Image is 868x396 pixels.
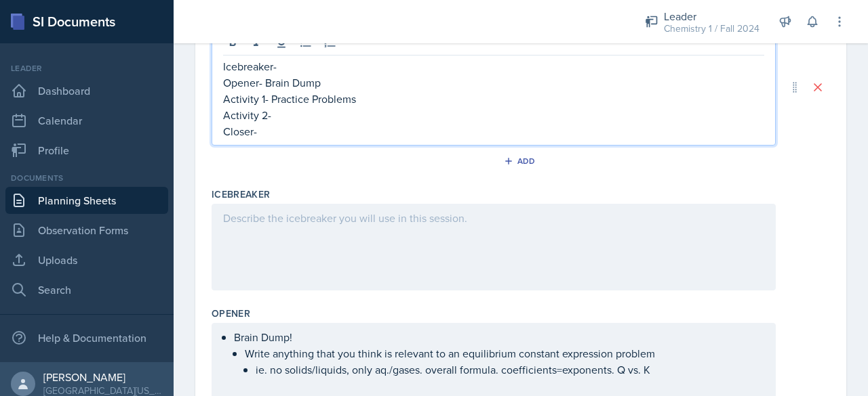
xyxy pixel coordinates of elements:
[5,107,168,134] a: Calendar
[43,370,163,384] div: [PERSON_NAME]
[5,324,168,351] div: Help & Documentation
[5,217,168,244] a: Observation Forms
[664,22,759,36] div: Chemistry 1 / Fall 2024
[234,329,764,345] p: Brain Dump!
[5,276,168,303] a: Search
[223,74,764,91] p: Opener- Brain Dump
[507,156,536,167] div: Add
[499,151,543,171] button: Add
[256,361,764,378] p: ie. no solids/liquids, only aq./gases. overall formula. coefficients=exponents. Q vs. K
[245,345,764,361] p: Write anything that you think is relevant to an equilibrium constant expression problem
[5,187,168,214] a: Planning Sheets
[223,107,764,123] p: Activity 2-
[212,307,250,320] label: Opener
[5,172,168,184] div: Documents
[5,77,168,104] a: Dashboard
[664,8,759,24] div: Leader
[5,246,168,273] a: Uploads
[5,137,168,164] a: Profile
[5,62,168,74] div: Leader
[223,91,764,107] p: Activity 1- Practice Problems
[212,188,271,201] label: Icebreaker
[223,123,764,139] p: Closer-
[223,58,764,74] p: Icebreaker-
